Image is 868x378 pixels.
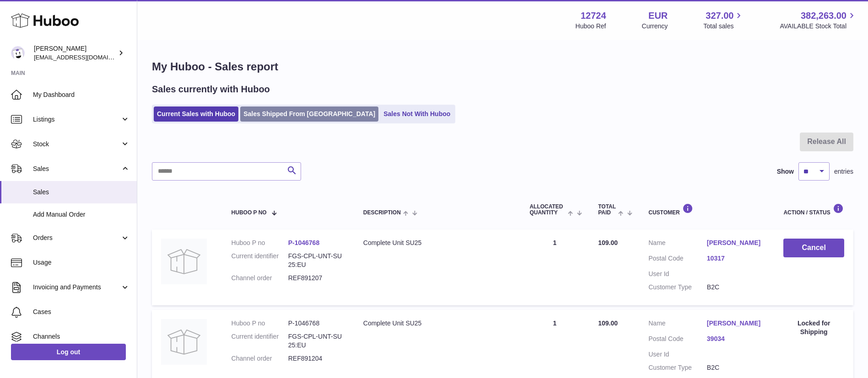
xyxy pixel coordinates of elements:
span: AVAILABLE Stock Total [780,22,857,31]
dt: Name [648,319,707,330]
dt: Huboo P no [232,319,288,328]
span: Sales [33,188,130,197]
span: Huboo P no [232,210,267,216]
img: internalAdmin-12724@internal.huboo.com [11,46,25,60]
span: ALLOCATED Quantity [529,204,565,216]
span: entries [834,167,853,176]
dt: Current identifier [232,332,288,350]
a: [PERSON_NAME] [707,239,766,247]
span: Add Manual Order [33,210,130,219]
div: Currency [642,22,668,31]
span: Stock [33,140,120,149]
span: Invoicing and Payments [33,283,120,292]
label: Show [777,167,794,176]
img: no-photo.jpg [161,319,207,365]
a: Sales Not With Huboo [380,106,453,122]
h2: Sales currently with Huboo [152,83,270,96]
span: Cases [33,308,130,316]
td: 1 [520,229,589,305]
dt: Huboo P no [232,239,288,247]
button: Cancel [783,239,844,257]
a: 39034 [707,335,766,343]
span: Listings [33,115,120,124]
dt: Name [648,239,707,250]
a: 327.00 Total sales [703,10,744,31]
a: [PERSON_NAME] [707,319,766,328]
div: Action / Status [783,203,844,216]
a: P-1046768 [288,239,320,246]
strong: EUR [648,10,668,22]
span: Total paid [598,204,616,216]
span: Description [363,210,401,216]
dt: Postal Code [648,335,707,346]
span: [EMAIL_ADDRESS][DOMAIN_NAME] [34,53,135,61]
div: [PERSON_NAME] [34,44,116,62]
dd: FGS-CPL-UNT-SU25:EU [288,332,345,350]
div: Huboo Ref [576,22,606,31]
dd: P-1046768 [288,319,345,328]
div: Locked for Shipping [783,319,844,336]
h1: My Huboo - Sales report [152,59,853,74]
dd: REF891204 [288,354,345,363]
dt: Channel order [232,274,288,282]
dt: Channel order [232,354,288,363]
a: 382,263.00 AVAILABLE Stock Total [780,10,857,31]
a: Current Sales with Huboo [154,106,238,122]
span: Sales [33,165,120,173]
dd: B2C [707,363,766,372]
dt: Postal Code [648,254,707,265]
a: Sales Shipped From [GEOGRAPHIC_DATA] [240,106,378,122]
span: Total sales [703,22,744,31]
span: My Dashboard [33,91,130,99]
div: Complete Unit SU25 [363,319,512,328]
span: 327.00 [706,10,733,22]
a: 10317 [707,254,766,263]
div: Complete Unit SU25 [363,239,512,247]
dt: Customer Type [648,363,707,372]
dt: User Id [648,270,707,278]
dd: REF891207 [288,274,345,282]
div: Customer [648,203,765,216]
img: no-photo.jpg [161,239,207,284]
a: Log out [11,344,126,360]
span: Channels [33,332,130,341]
dd: FGS-CPL-UNT-SU25:EU [288,252,345,269]
dd: B2C [707,283,766,292]
dt: Current identifier [232,252,288,269]
span: 109.00 [598,239,618,246]
span: Usage [33,258,130,267]
dt: User Id [648,350,707,359]
span: Orders [33,234,120,242]
dt: Customer Type [648,283,707,292]
span: 382,263.00 [801,10,846,22]
strong: 12724 [581,10,606,22]
span: 109.00 [598,319,618,327]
